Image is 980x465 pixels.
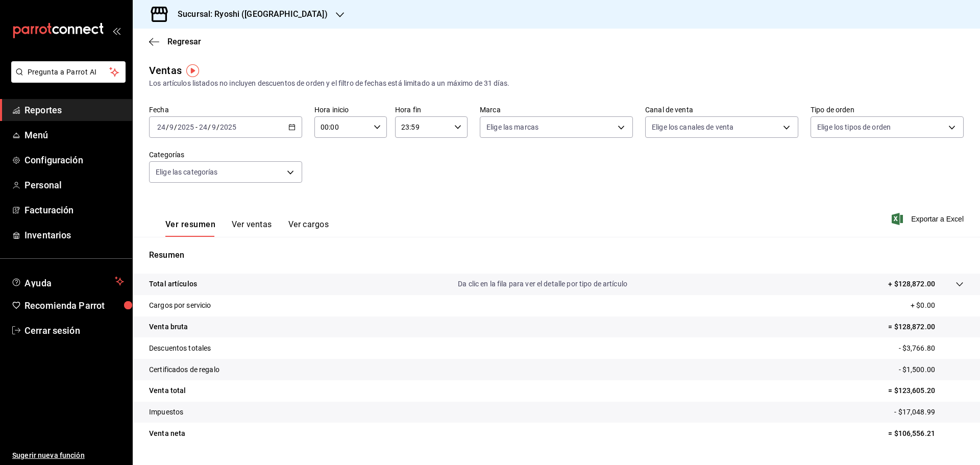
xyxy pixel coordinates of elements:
[156,167,218,177] span: Elige las categorías
[199,123,208,131] input: --
[186,64,199,77] img: Tooltip marker
[888,322,964,332] p: = $128,872.00
[24,299,124,312] span: Recomienda Parrot
[149,106,302,113] label: Fecha
[149,343,211,354] p: Descuentos totales
[149,249,964,261] p: Resumen
[28,67,110,78] span: Pregunta a Parrot AI
[149,63,182,78] div: Ventas
[899,343,964,354] p: - $3,766.80
[195,123,198,131] span: -
[169,8,328,20] h3: Sucursal: Ryoshi ([GEOGRAPHIC_DATA])
[24,203,124,217] span: Facturación
[458,279,627,289] p: Da clic en la fila para ver el detalle por tipo de artículo
[894,407,964,418] p: - $17,048.99
[888,385,964,396] p: = $123,605.20
[149,322,188,332] p: Venta bruta
[216,123,219,131] span: /
[645,106,798,113] label: Canal de venta
[24,275,111,287] span: Ayuda
[288,219,329,237] button: Ver cargos
[11,61,126,83] button: Pregunta a Parrot AI
[817,122,891,132] span: Elige los tipos de orden
[24,178,124,192] span: Personal
[165,219,329,237] div: navigation tabs
[149,407,183,418] p: Impuestos
[888,279,935,289] p: + $128,872.00
[480,106,633,113] label: Marca
[149,300,211,311] p: Cargos por servicio
[149,364,219,375] p: Certificados de regalo
[211,123,216,131] input: --
[486,122,538,132] span: Elige las marcas
[894,213,964,225] button: Exportar a Excel
[888,428,964,439] p: = $106,556.21
[24,324,124,337] span: Cerrar sesión
[395,106,468,113] label: Hora fin
[652,122,733,132] span: Elige los canales de venta
[149,78,964,89] div: Los artículos listados no incluyen descuentos de orden y el filtro de fechas está limitado a un m...
[167,37,201,46] span: Regresar
[24,228,124,242] span: Inventarios
[177,123,194,131] input: ----
[7,74,126,85] a: Pregunta a Parrot AI
[149,385,186,396] p: Venta total
[899,364,964,375] p: - $1,500.00
[811,106,964,113] label: Tipo de orden
[165,219,215,237] button: Ver resumen
[24,128,124,142] span: Menú
[149,428,185,439] p: Venta neta
[208,123,211,131] span: /
[12,450,124,461] span: Sugerir nueva función
[169,123,174,131] input: --
[219,123,237,131] input: ----
[24,153,124,167] span: Configuración
[166,123,169,131] span: /
[911,300,964,311] p: + $0.00
[149,279,197,289] p: Total artículos
[112,27,120,35] button: open_drawer_menu
[149,151,302,158] label: Categorías
[232,219,272,237] button: Ver ventas
[24,103,124,117] span: Reportes
[174,123,177,131] span: /
[149,37,201,46] button: Regresar
[314,106,387,113] label: Hora inicio
[157,123,166,131] input: --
